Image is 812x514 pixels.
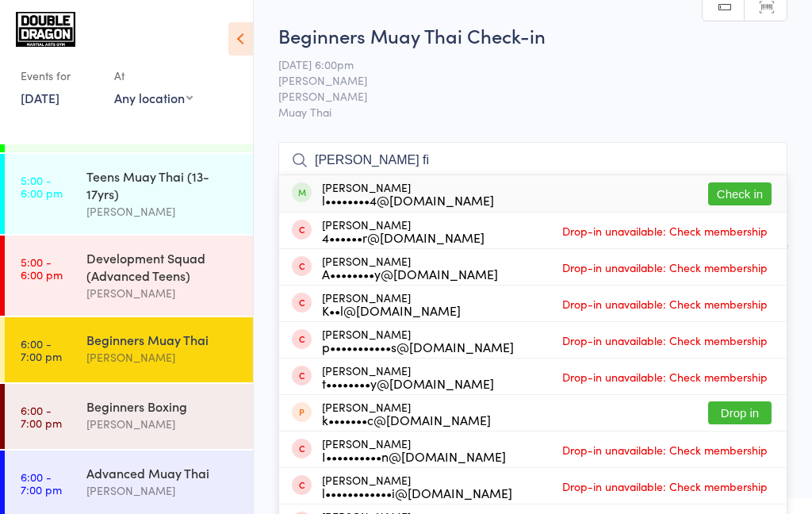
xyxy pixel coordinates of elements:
[5,384,253,449] a: 6:00 -7:00 pmBeginners Boxing[PERSON_NAME]
[114,63,193,89] div: At
[322,437,506,462] div: [PERSON_NAME]
[278,104,787,120] span: Muay Thai
[322,267,498,280] div: A••••••••y@[DOMAIN_NAME]
[5,154,253,234] a: 5:00 -6:00 pmTeens Muay Thai (13-17yrs)[PERSON_NAME]
[322,304,461,316] div: K••l@[DOMAIN_NAME]
[322,340,514,353] div: p•••••••••••s@[DOMAIN_NAME]
[86,464,239,481] div: Advanced Muay Thai
[558,292,772,316] span: Drop-in unavailable: Check membership
[322,401,491,426] div: [PERSON_NAME]
[21,470,62,496] time: 6:00 - 7:00 pm
[16,12,75,47] img: Double Dragon Gym
[21,63,98,89] div: Events for
[322,194,494,206] div: l••••••••4@[DOMAIN_NAME]
[322,450,506,462] div: I••••••••••n@[DOMAIN_NAME]
[558,219,772,243] span: Drop-in unavailable: Check membership
[278,142,787,178] input: Search
[322,181,494,206] div: [PERSON_NAME]
[322,291,461,316] div: [PERSON_NAME]
[708,182,772,205] button: Check in
[21,337,62,362] time: 6:00 - 7:00 pm
[558,474,772,498] span: Drop-in unavailable: Check membership
[278,88,763,104] span: [PERSON_NAME]
[21,174,63,199] time: 5:00 - 6:00 pm
[86,481,239,500] div: [PERSON_NAME]
[86,284,239,302] div: [PERSON_NAME]
[322,377,494,389] div: t••••••••y@[DOMAIN_NAME]
[278,56,763,72] span: [DATE] 6:00pm
[278,22,787,48] h2: Beginners Muay Thai Check-in
[558,255,772,279] span: Drop-in unavailable: Check membership
[21,255,63,281] time: 5:00 - 6:00 pm
[322,474,512,499] div: [PERSON_NAME]
[86,249,239,284] div: Development Squad (Advanced Teens)
[5,317,253,382] a: 6:00 -7:00 pmBeginners Muay Thai[PERSON_NAME]
[86,415,239,433] div: [PERSON_NAME]
[86,167,239,202] div: Teens Muay Thai (13-17yrs)
[114,89,193,106] div: Any location
[322,413,491,426] div: k•••••••c@[DOMAIN_NAME]
[21,89,59,106] a: [DATE]
[558,328,772,352] span: Drop-in unavailable: Check membership
[558,365,772,389] span: Drop-in unavailable: Check membership
[21,404,62,429] time: 6:00 - 7:00 pm
[322,486,512,499] div: l••••••••••••i@[DOMAIN_NAME]
[322,231,485,244] div: 4••••••r@[DOMAIN_NAME]
[558,438,772,462] span: Drop-in unavailable: Check membership
[86,202,239,221] div: [PERSON_NAME]
[322,218,485,244] div: [PERSON_NAME]
[322,255,498,280] div: [PERSON_NAME]
[5,236,253,316] a: 5:00 -6:00 pmDevelopment Squad (Advanced Teens)[PERSON_NAME]
[322,328,514,353] div: [PERSON_NAME]
[278,72,763,88] span: [PERSON_NAME]
[322,364,494,389] div: [PERSON_NAME]
[86,331,239,348] div: Beginners Muay Thai
[708,401,772,424] button: Drop in
[86,348,239,366] div: [PERSON_NAME]
[86,397,239,415] div: Beginners Boxing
